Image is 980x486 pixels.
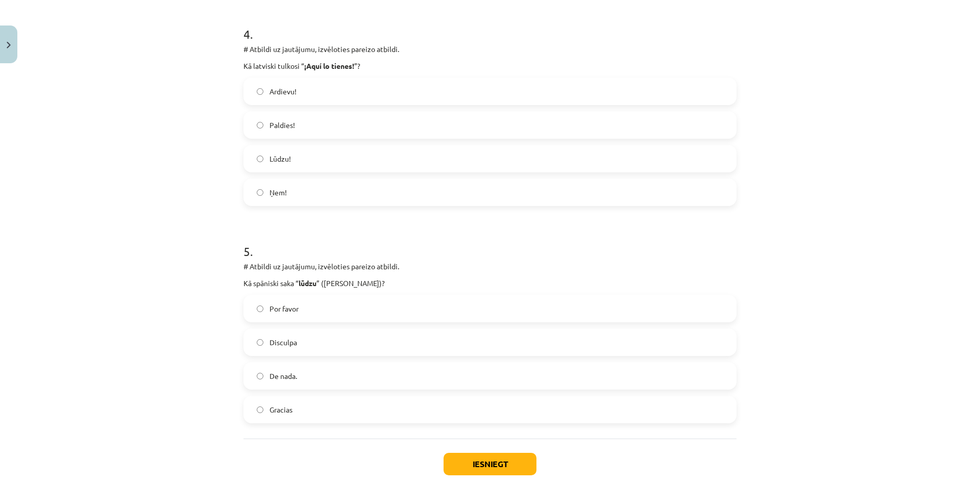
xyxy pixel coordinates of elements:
[243,61,737,71] p: Kā latviski tulkosi “ ”?
[257,122,263,129] input: Paldies!
[257,156,263,162] input: Lūdzu!
[7,42,11,48] img: icon-close-lesson-0947bae3869378f0d4975bcd49f059093ad1ed9edebbc8119c70593378902aed.svg
[304,61,354,70] strong: ¡Aquí lo tienes!
[257,406,263,413] input: Gracias
[299,278,316,288] strong: lūdzu
[269,86,297,97] span: Ardievu!
[243,278,737,289] p: Kā spāniski saka “ ” ([PERSON_NAME])?
[257,373,263,379] input: De nada.
[257,189,263,196] input: Ņem!
[269,337,297,348] span: Disculpa
[269,187,287,198] span: Ņem!
[257,339,263,346] input: Disculpa
[257,305,263,312] input: Por favor
[269,404,292,415] span: Gracias
[243,44,737,55] p: # Atbildi uz jautājumu, izvēloties pareizo atbildi.
[257,88,263,95] input: Ardievu!
[269,154,291,164] span: Lūdzu!
[243,261,737,272] p: # Atbildi uz jautājumu, izvēloties pareizo atbildi.
[269,303,299,314] span: Por favor
[269,120,295,131] span: Paldies!
[269,371,297,381] span: De nada.
[444,453,536,475] button: Iesniegt
[243,226,737,258] h1: 5 .
[243,9,737,41] h1: 4 .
